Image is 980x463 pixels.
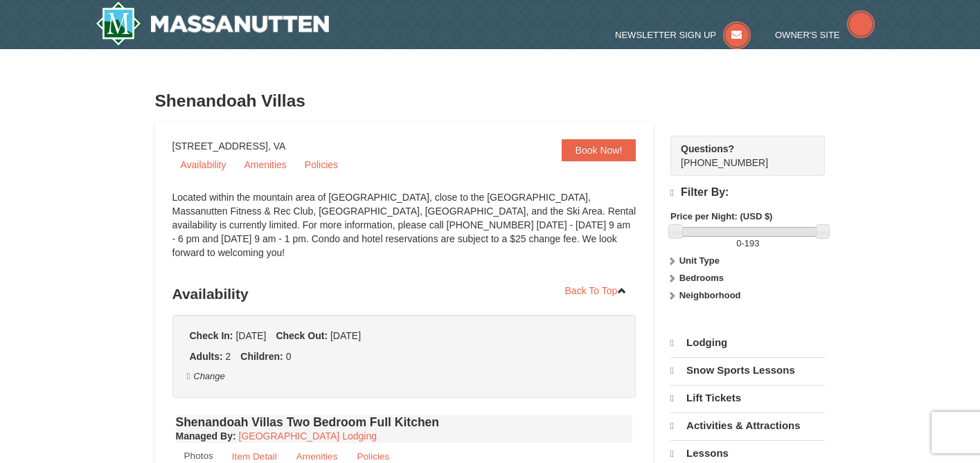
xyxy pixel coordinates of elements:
span: Newsletter Sign Up [615,30,716,40]
strong: Check In: [190,330,233,341]
strong: Check Out: [276,330,328,341]
a: Activities & Attractions [670,412,825,439]
a: Amenities [235,154,294,175]
a: Book Now! [562,139,636,161]
a: Massanutten Resort [96,1,330,46]
small: Item Detail [232,451,277,462]
a: Newsletter Sign Up [615,30,751,40]
span: 193 [745,238,760,248]
img: Massanutten Resort Logo [96,1,330,46]
small: Policies [357,451,389,462]
small: Photos [184,451,213,461]
a: Lift Tickets [670,385,825,411]
h3: Availability [172,280,636,308]
a: Availability [172,154,235,175]
strong: Bedrooms [679,273,724,283]
h4: Shenandoah Villas Two Bedroom Full Kitchen [176,415,633,429]
strong: Price per Night: (USD $) [670,211,772,221]
div: Located within the mountain area of [GEOGRAPHIC_DATA], close to the [GEOGRAPHIC_DATA], Massanutte... [172,190,636,273]
strong: Unit Type [679,255,720,266]
span: 0 [286,351,292,362]
strong: Adults: [190,351,223,362]
strong: Questions? [681,143,734,154]
span: [DATE] [330,330,361,341]
label: - [670,237,825,251]
a: Back To Top [556,280,636,301]
span: [PHONE_NUMBER] [681,142,800,168]
a: Owner's Site [775,30,875,40]
span: Owner's Site [775,30,840,40]
strong: : [176,430,236,442]
small: Amenities [296,451,338,462]
h3: Shenandoah Villas [155,87,826,115]
a: Snow Sports Lessons [670,357,825,383]
span: 2 [226,351,231,362]
span: Managed By [176,430,233,442]
h4: Filter By: [670,186,825,199]
a: Lodging [670,330,825,356]
a: Policies [296,154,346,175]
button: Change [186,369,226,384]
span: [DATE] [235,330,266,341]
span: 0 [736,238,741,248]
a: [GEOGRAPHIC_DATA] Lodging [239,430,377,442]
strong: Neighborhood [679,290,741,300]
strong: Children: [240,351,283,362]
